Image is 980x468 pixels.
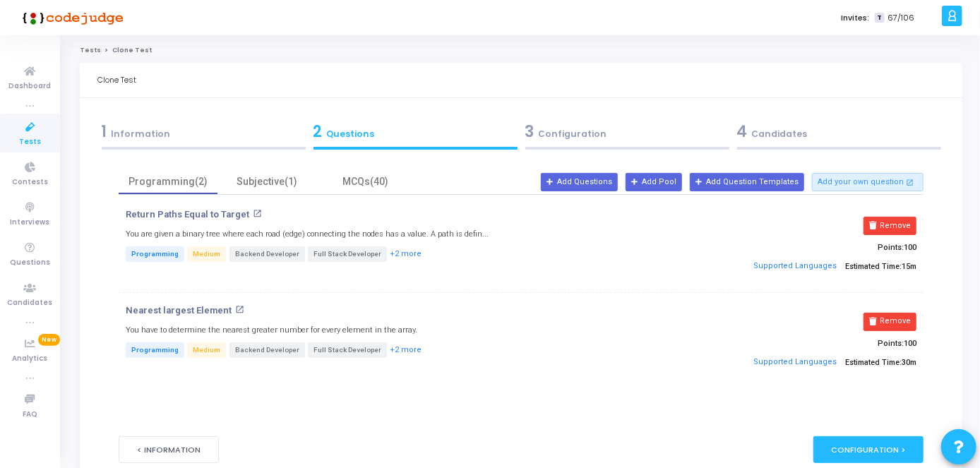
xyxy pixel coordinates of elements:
h5: You are given a binary tree where each road (edge) connecting the nodes has a value. A path is de... [126,229,489,239]
span: Analytics [13,353,48,365]
div: Configuration [525,120,729,143]
div: Clone Test [97,63,136,97]
p: Return Paths Equal to Target [126,209,249,220]
span: Dashboard [9,80,52,92]
span: Backend Developer [229,342,305,358]
span: Contests [12,176,48,188]
div: Questions [313,120,518,143]
span: 4 [737,121,748,143]
a: 3Configuration [521,116,733,154]
div: Programming(2) [127,174,209,189]
button: < Information [119,436,219,462]
span: Full Stack Developer [308,246,387,262]
mat-icon: open_in_new [236,305,245,314]
div: Configuration > [813,436,924,462]
span: Programming [126,246,184,262]
button: Add your own question [812,173,924,191]
span: 15m [902,262,916,271]
a: Tests [80,46,101,54]
button: Supported Languages [749,256,842,277]
span: 30m [902,358,916,367]
button: +2 more [389,248,422,261]
p: Nearest largest Element [126,305,232,316]
button: Remove [864,217,916,235]
div: MCQs(40) [325,174,407,189]
p: Points: [662,339,916,348]
h5: You have to determine the nearest greater number for every element in the array. [126,325,417,335]
button: +2 more [389,344,422,357]
span: 1 [102,121,107,143]
span: Full Stack Developer [308,342,387,358]
div: Subjective(1) [226,174,308,189]
mat-icon: open_in_new [253,209,263,218]
span: Medium [187,246,226,262]
a: 2Questions [309,116,521,154]
span: 67/106 [888,12,914,24]
div: Candidates [737,120,941,143]
span: Programming [126,342,184,358]
label: Invites: [841,12,869,24]
span: 3 [525,121,534,143]
p: Points: [662,243,916,252]
a: 4Candidates [733,116,945,154]
span: 2 [313,121,323,143]
button: Add Question Templates [690,173,804,191]
span: Medium [187,342,226,358]
button: Add Pool [626,173,682,191]
span: Tests [19,136,41,148]
img: logo [18,4,124,32]
mat-icon: open_in_new [906,177,914,187]
span: T [875,13,884,23]
p: Estimated Time: [662,352,916,373]
span: Interviews [11,217,50,229]
p: Estimated Time: [662,256,916,277]
span: Candidates [8,297,53,309]
button: Supported Languages [749,352,842,373]
nav: breadcrumb [80,46,962,55]
button: Add Questions [541,173,618,191]
a: 1Information [97,116,309,154]
span: Backend Developer [229,246,305,262]
div: Information [102,120,306,143]
button: Remove [864,313,916,331]
span: Questions [10,257,50,269]
span: 100 [904,243,916,252]
span: New [38,334,60,346]
span: 100 [904,339,916,348]
span: Clone Test [112,46,152,54]
span: FAQ [23,409,37,421]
